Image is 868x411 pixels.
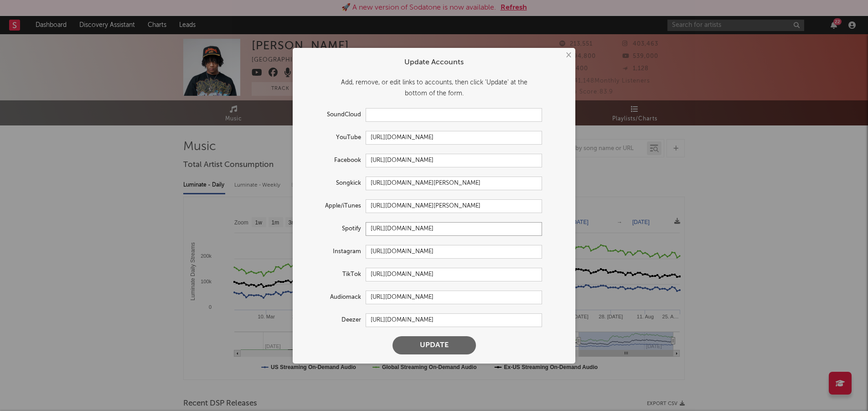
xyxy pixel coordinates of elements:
[302,315,366,326] label: Deezer
[302,155,366,166] label: Facebook
[563,50,573,60] button: ×
[302,57,566,68] div: Update Accounts
[302,269,366,280] label: TikTok
[302,224,366,234] label: Spotify
[302,178,366,189] label: Songkick
[302,201,366,212] label: Apple/iTunes
[302,77,566,99] div: Add, remove, or edit links to accounts, then click 'Update' at the bottom of the form.
[302,292,366,303] label: Audiomack
[302,132,366,143] label: YouTube
[393,336,476,354] button: Update
[302,109,366,120] label: SoundCloud
[302,246,366,257] label: Instagram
